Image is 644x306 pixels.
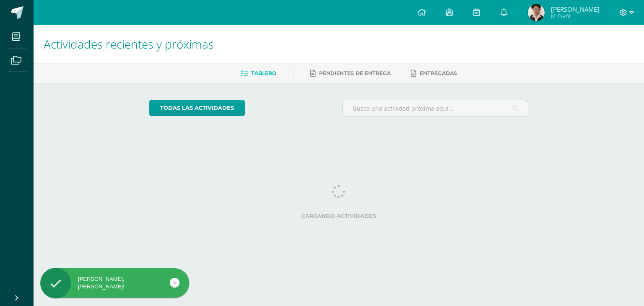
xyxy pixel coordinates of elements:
[40,275,189,290] div: [PERSON_NAME], [PERSON_NAME]!
[528,4,545,21] img: 1ce00969be2f863d909b432fb51ac2f6.png
[551,13,599,20] span: Mi Perfil
[310,67,391,80] a: Pendientes de entrega
[44,36,214,52] span: Actividades recientes y próximas
[551,5,599,13] span: [PERSON_NAME]
[149,213,529,219] label: Cargando actividades
[251,70,276,76] span: Tablero
[241,67,276,80] a: Tablero
[420,70,457,76] span: Entregadas
[411,67,457,80] a: Entregadas
[149,100,245,116] a: todas las Actividades
[319,70,391,76] span: Pendientes de entrega
[343,100,528,117] input: Busca una actividad próxima aquí...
